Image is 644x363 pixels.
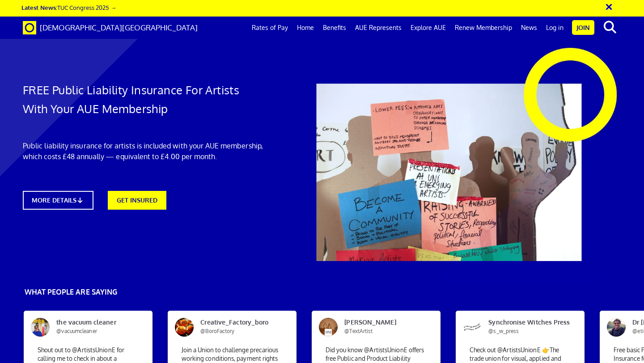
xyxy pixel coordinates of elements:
p: Public liability insurance for artists is included with your AUE membership, which costs £48 annu... [23,140,264,162]
button: search [596,18,623,37]
a: News [517,17,542,39]
span: @s_w_press [488,328,519,334]
h1: FREE Public Liability Insurance For Artists With Your AUE Membership [23,80,264,118]
a: Explore AUE [406,17,450,39]
span: @vacuumcleaner [56,328,97,334]
a: Join [572,20,594,35]
a: Home [292,17,318,39]
a: Benefits [318,17,351,39]
span: Synchronise Witches Press [482,318,568,336]
a: Log in [542,17,568,39]
a: MORE DETAILS [23,191,93,210]
a: Rates of Pay [247,17,292,39]
span: the vacuum cleaner [50,318,136,336]
span: [DEMOGRAPHIC_DATA][GEOGRAPHIC_DATA] [40,23,198,32]
span: Creative_Factory_boro [194,318,280,336]
a: GET INSURED [108,191,166,210]
a: Latest News:TUC Congress 2025 → [21,4,116,11]
span: @BoroFactory [200,328,234,334]
strong: Latest News: [21,4,57,11]
span: [PERSON_NAME] [338,318,424,336]
a: Renew Membership [450,17,517,39]
a: AUE Represents [351,17,406,39]
a: Brand [DEMOGRAPHIC_DATA][GEOGRAPHIC_DATA] [16,17,204,39]
span: @TextArtist [344,328,373,334]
